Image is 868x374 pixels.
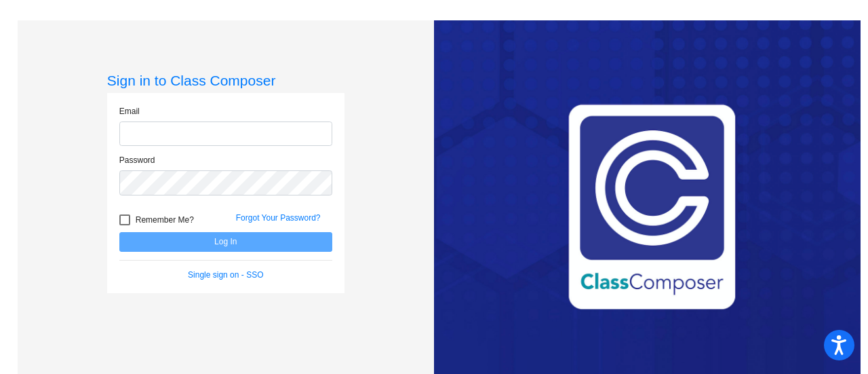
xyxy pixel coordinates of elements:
[107,72,344,89] h3: Sign in to Class Composer
[119,154,155,166] label: Password
[188,270,263,280] a: Single sign on - SSO
[119,105,140,117] label: Email
[236,213,321,223] a: Forgot Your Password?
[119,232,332,252] button: Log In
[136,212,194,228] span: Remember Me?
